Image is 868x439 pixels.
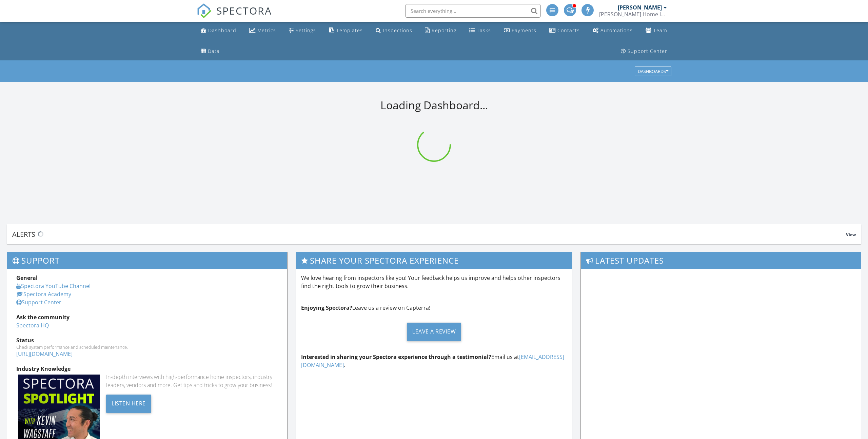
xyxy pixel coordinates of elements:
a: Payments [501,24,539,37]
a: Tasks [467,24,494,37]
a: Leave a Review [301,317,567,346]
a: Support Center [618,45,670,58]
a: Reporting [422,24,459,37]
div: Support Center [628,48,667,54]
div: Ask the community [16,313,278,321]
div: In-depth interviews with high-performance home inspectors, industry leaders, vendors and more. Ge... [106,373,278,389]
div: Inspections [383,27,412,34]
a: Dashboard [198,24,239,37]
div: Payments [512,27,536,34]
h3: Support [7,252,287,269]
a: [EMAIL_ADDRESS][DOMAIN_NAME] [301,353,564,369]
a: Spectora YouTube Channel [16,282,91,290]
a: Team [643,24,670,37]
div: Leave a Review [407,323,461,341]
strong: Interested in sharing your Spectora experience through a testimonial? [301,353,491,361]
a: Contacts [547,24,583,37]
div: Data [208,48,220,54]
input: Search everything... [405,4,541,18]
div: Automations [600,27,633,34]
a: Templates [326,24,366,37]
p: Email us at . [301,353,567,369]
a: Inspections [373,24,415,37]
div: Templates [336,27,363,34]
p: Leave us a review on Capterra! [301,304,567,312]
a: Support Center [16,299,61,306]
strong: Enjoying Spectora? [301,304,352,311]
div: Status [16,336,278,344]
div: Listen Here [106,395,151,413]
div: Team [653,27,667,34]
a: Data [198,45,222,58]
div: [PERSON_NAME] [618,4,662,11]
div: Settings [296,27,316,34]
div: Dashboard [208,27,236,34]
a: [URL][DOMAIN_NAME] [16,350,73,358]
div: Dashboards [638,69,668,74]
p: We love hearing from inspectors like you! Your feedback helps us improve and helps other inspecto... [301,274,567,290]
h3: Latest Updates [581,252,861,269]
div: Industry Knowledge [16,365,278,373]
a: Spectora Academy [16,290,71,298]
a: Automations (Advanced) [590,24,635,37]
img: The Best Home Inspection Software - Spectora [197,3,212,18]
a: Metrics [246,24,279,37]
div: Alerts [12,230,846,239]
div: Striler Home Inspections, Inc. [599,11,667,18]
span: View [846,232,856,237]
h3: Share Your Spectora Experience [296,252,572,269]
div: Metrics [257,27,276,34]
div: Check system performance and scheduled maintenance. [16,344,278,350]
div: Contacts [557,27,580,34]
a: SPECTORA [197,9,272,23]
strong: General [16,274,38,282]
button: Dashboards [635,67,671,76]
div: Reporting [432,27,456,34]
div: Tasks [477,27,491,34]
a: Settings [286,24,319,37]
a: Listen Here [106,399,151,407]
span: SPECTORA [216,3,272,18]
a: Spectora HQ [16,322,49,329]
